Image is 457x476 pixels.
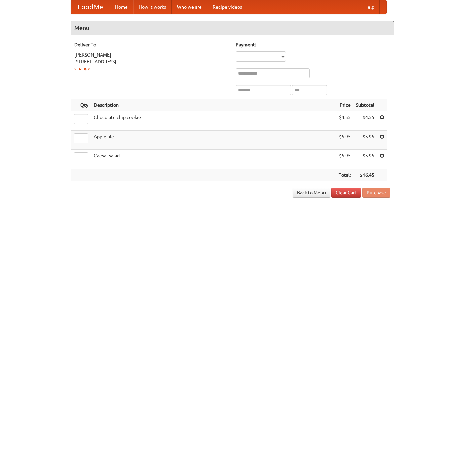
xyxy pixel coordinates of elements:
[91,131,336,150] td: Apple pie
[71,0,110,14] a: FoodMe
[336,169,353,181] th: Total:
[74,51,229,58] div: [PERSON_NAME]
[74,41,229,48] h5: Deliver To:
[331,188,361,198] a: Clear Cart
[207,0,247,14] a: Recipe videos
[362,188,390,198] button: Purchase
[293,188,330,198] a: Back to Menu
[336,99,353,111] th: Price
[74,66,90,71] a: Change
[336,131,353,150] td: $5.95
[91,99,336,111] th: Description
[236,41,390,48] h5: Payment:
[110,0,133,14] a: Home
[353,169,377,181] th: $16.45
[91,111,336,131] td: Chocolate chip cookie
[353,150,377,169] td: $5.95
[353,99,377,111] th: Subtotal
[359,0,380,14] a: Help
[172,0,207,14] a: Who we are
[133,0,172,14] a: How it works
[336,111,353,131] td: $4.55
[353,131,377,150] td: $5.95
[91,150,336,169] td: Caesar salad
[336,150,353,169] td: $5.95
[74,58,229,65] div: [STREET_ADDRESS]
[71,99,91,111] th: Qty
[71,21,394,35] h4: Menu
[353,111,377,131] td: $4.55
